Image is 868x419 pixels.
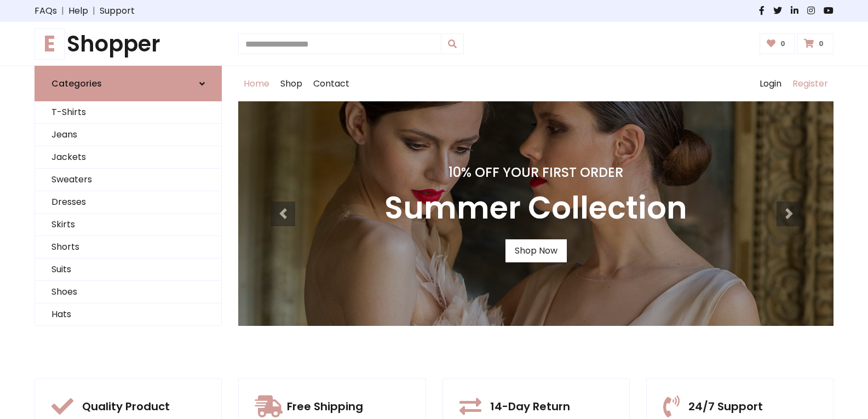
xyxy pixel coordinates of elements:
[68,4,88,18] a: Help
[57,4,68,18] span: |
[797,33,833,54] a: 0
[35,101,221,124] a: T-Shirts
[35,31,222,57] a: EShopper
[384,165,687,181] h4: 10% Off Your First Order
[287,400,363,413] h5: Free Shipping
[100,4,135,18] a: Support
[35,191,221,214] a: Dresses
[778,39,788,49] span: 0
[35,146,221,169] a: Jackets
[275,66,308,101] a: Shop
[754,66,787,101] a: Login
[238,66,275,101] a: Home
[787,66,833,101] a: Register
[51,78,102,89] h6: Categories
[35,31,222,57] h1: Shopper
[35,236,221,259] a: Shorts
[82,400,170,413] h5: Quality Product
[688,400,763,413] h5: 24/7 Support
[35,169,221,191] a: Sweaters
[308,66,355,101] a: Contact
[490,400,570,413] h5: 14-Day Return
[384,190,687,226] h3: Summer Collection
[760,33,795,54] a: 0
[88,4,100,18] span: |
[35,259,221,281] a: Suits
[35,66,222,101] a: Categories
[35,303,221,326] a: Hats
[35,281,221,303] a: Shoes
[35,124,221,146] a: Jeans
[35,4,57,18] a: FAQs
[35,214,221,236] a: Skirts
[35,28,65,60] span: E
[816,39,826,49] span: 0
[505,239,567,262] a: Shop Now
